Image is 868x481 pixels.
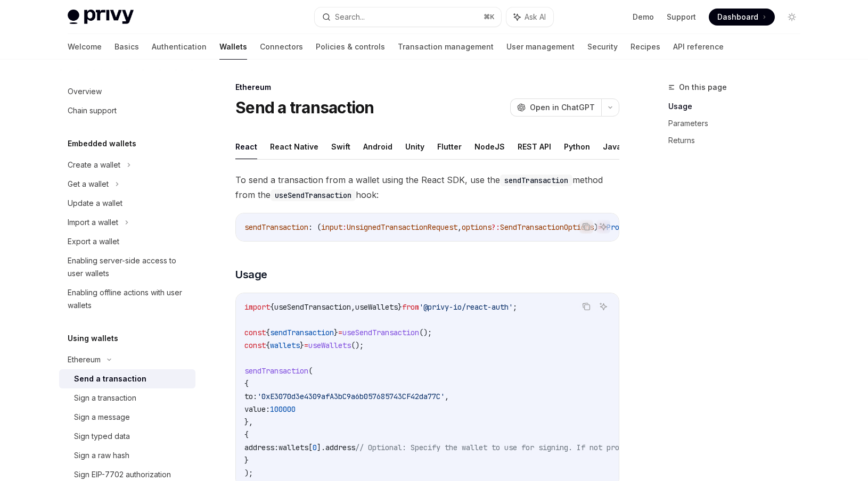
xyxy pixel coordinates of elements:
span: wallets [279,443,308,452]
span: sendTransaction [244,366,308,376]
button: Python [564,134,590,159]
div: Sign a raw hash [74,449,129,462]
button: Flutter [437,134,462,159]
span: SendTransactionOptions [500,222,594,232]
span: ]. [317,443,325,452]
a: Export a wallet [59,232,195,251]
span: = [338,328,342,337]
span: input [321,222,342,232]
span: import [244,302,270,312]
a: Support [667,12,696,22]
span: 100000 [270,404,296,414]
span: ( [308,366,313,376]
code: sendTransaction [500,175,572,186]
span: { [244,430,249,439]
span: ; [513,302,517,312]
div: Ethereum [235,82,619,93]
span: const [244,341,266,350]
span: } [244,455,249,465]
a: Sign a transaction [59,388,195,408]
span: // Optional: Specify the wallet to use for signing. If not provided, the first wallet will be used. [355,443,777,452]
div: Ethereum [68,353,101,366]
span: ⌘ K [484,13,495,21]
a: API reference [673,34,724,60]
span: On this page [679,81,727,94]
span: options [462,222,492,232]
button: REST API [518,134,551,159]
a: Demo [633,12,654,22]
div: Sign typed data [74,430,130,443]
span: { [266,328,270,337]
h1: Send a transaction [235,98,374,117]
button: Open in ChatGPT [510,98,601,117]
button: Swift [331,134,350,159]
span: value: [244,404,270,414]
span: [ [308,443,313,452]
span: useSendTransaction [342,328,419,337]
div: Search... [335,11,365,23]
a: Enabling offline actions with user wallets [59,283,195,315]
span: sendTransaction [244,222,308,232]
span: 0 [313,443,317,452]
a: Recipes [630,34,660,60]
span: Ask AI [525,12,546,22]
span: ); [244,468,253,478]
a: Sign typed data [59,427,195,446]
span: const [244,328,266,337]
a: Sign a raw hash [59,446,195,465]
div: Create a wallet [68,159,120,171]
button: Android [363,134,392,159]
div: Send a transaction [74,372,146,385]
button: NodeJS [474,134,505,159]
button: Unity [405,134,424,159]
span: Dashboard [717,12,758,22]
a: User management [506,34,575,60]
span: (); [419,328,432,337]
a: Security [587,34,618,60]
span: ) [594,222,598,232]
div: Enabling server-side access to user wallets [68,254,189,280]
a: Overview [59,82,195,101]
span: { [270,302,274,312]
a: Wallets [219,34,247,60]
span: address: [244,443,279,452]
span: : [342,222,347,232]
button: Copy the contents from the code block [579,220,593,234]
span: To send a transaction from a wallet using the React SDK, use the method from the hook: [235,172,619,202]
a: Chain support [59,101,195,120]
code: useSendTransaction [271,189,356,201]
span: { [266,341,270,350]
span: } [334,328,338,337]
button: Ask AI [596,300,610,313]
a: Send a transaction [59,369,195,388]
span: , [445,392,449,401]
a: Enabling server-side access to user wallets [59,251,195,283]
button: Ask AI [506,7,553,27]
button: Toggle dark mode [783,9,800,26]
a: Parameters [668,115,809,132]
span: } [300,341,304,350]
div: Sign EIP-7702 authorization [74,468,171,481]
a: Basics [114,34,139,60]
div: Enabling offline actions with user wallets [68,286,189,312]
a: Usage [668,98,809,115]
span: '0xE3070d3e4309afA3bC9a6b057685743CF42da77C' [257,392,445,401]
span: useWallets [308,341,351,350]
span: UnsignedTransactionRequest [347,222,457,232]
a: Sign a message [59,408,195,427]
span: to: [244,392,257,401]
button: Copy the contents from the code block [579,300,593,313]
a: Returns [668,132,809,149]
img: light logo [68,10,134,24]
a: Policies & controls [316,34,385,60]
span: '@privy-io/react-auth' [419,302,513,312]
a: Welcome [68,34,102,60]
button: Search...⌘K [315,7,501,27]
span: address [325,443,355,452]
a: Connectors [260,34,303,60]
div: Get a wallet [68,178,109,190]
button: React Native [270,134,318,159]
h5: Using wallets [68,332,118,345]
span: = [304,341,308,350]
span: Usage [235,267,267,282]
